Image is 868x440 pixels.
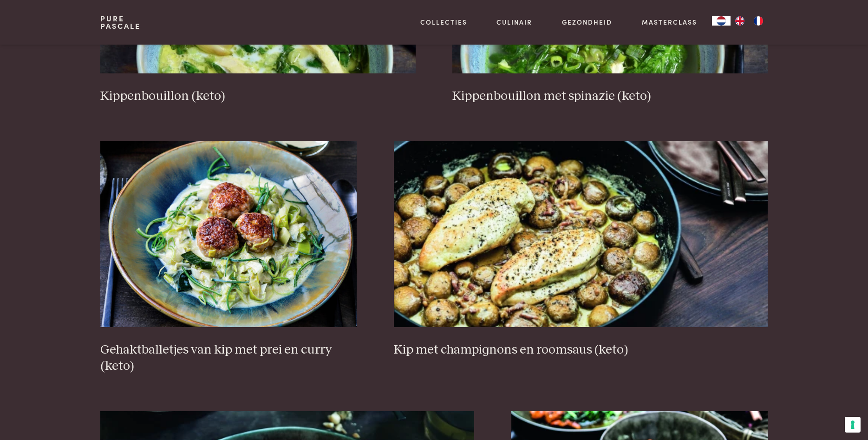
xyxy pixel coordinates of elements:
a: NL [712,16,731,26]
button: Uw voorkeuren voor toestemming voor trackingtechnologieën [845,417,861,433]
h3: Kippenbouillon met spinazie (keto) [452,88,767,105]
div: Language [712,16,731,26]
a: Collecties [420,17,467,27]
h3: Kippenbouillon (keto) [100,88,415,105]
aside: Language selected: Nederlands [712,16,768,26]
a: EN [731,16,749,26]
img: Kip met champignons en roomsaus (keto) [394,141,768,327]
a: Gezondheid [562,17,612,27]
a: PurePascale [100,15,141,30]
img: Gehaktballetjes van kip met prei en curry (keto) [100,141,357,327]
a: Culinair [496,17,532,27]
a: Kip met champignons en roomsaus (keto) Kip met champignons en roomsaus (keto) [394,141,768,358]
h3: Gehaktballetjes van kip met prei en curry (keto) [100,342,357,374]
a: FR [749,16,768,26]
a: Gehaktballetjes van kip met prei en curry (keto) Gehaktballetjes van kip met prei en curry (keto) [100,141,357,374]
h3: Kip met champignons en roomsaus (keto) [394,342,768,358]
a: Masterclass [642,17,697,27]
ul: Language list [731,16,768,26]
